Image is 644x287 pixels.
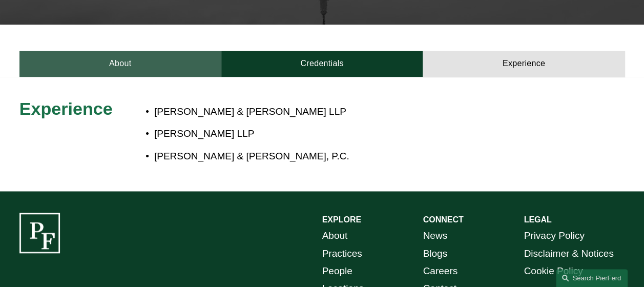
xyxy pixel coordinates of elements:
[556,269,628,287] a: Search this site
[221,51,423,77] a: Credentials
[524,227,584,244] a: Privacy Policy
[423,227,447,244] a: News
[154,103,549,120] p: [PERSON_NAME] & [PERSON_NAME] LLP
[322,245,362,262] a: Practices
[19,99,113,118] span: Experience
[423,51,625,77] a: Experience
[524,262,583,280] a: Cookie Policy
[322,262,352,280] a: People
[524,215,551,224] strong: LEGAL
[423,262,458,280] a: Careers
[154,148,549,165] p: [PERSON_NAME] & [PERSON_NAME], P.C.
[423,215,463,224] strong: CONNECT
[322,227,348,244] a: About
[154,125,549,142] p: [PERSON_NAME] LLP
[524,245,613,262] a: Disclaimer & Notices
[423,245,447,262] a: Blogs
[19,51,221,77] a: About
[322,215,361,224] strong: EXPLORE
